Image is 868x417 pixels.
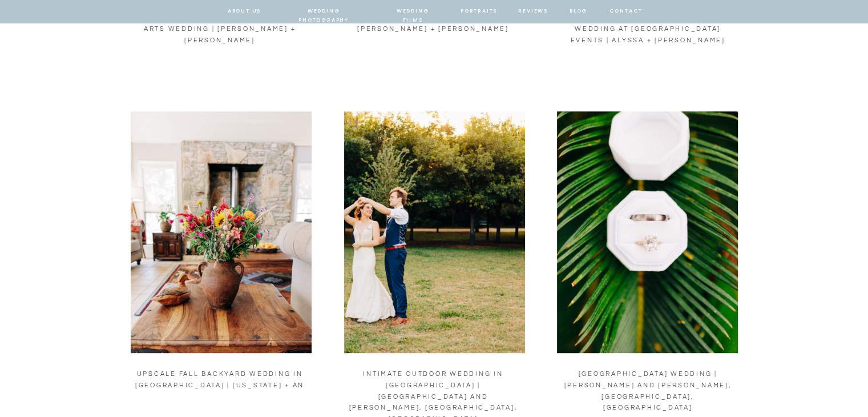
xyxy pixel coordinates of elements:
[282,6,366,17] a: wedding photography
[564,371,732,411] a: [GEOGRAPHIC_DATA] Wedding | [PERSON_NAME] and [PERSON_NAME], [GEOGRAPHIC_DATA], [GEOGRAPHIC_DATA]
[228,6,261,17] a: about us
[386,6,440,17] a: wedding films
[570,14,725,43] a: Cozy [US_STATE] Hill Country Wedding at [GEOGRAPHIC_DATA] Events | Alyssa + [PERSON_NAME]
[357,14,509,32] a: Japanese Tea Garden Wedding | [PERSON_NAME] + [PERSON_NAME]
[518,6,548,17] a: reviews
[568,6,589,17] a: blog
[135,371,304,388] a: Upscale Fall Backyard Wedding in [GEOGRAPHIC_DATA] | [US_STATE] + An
[137,14,303,43] a: Boulder Museum of Contemporary Arts Wedding | [PERSON_NAME] + [PERSON_NAME]
[609,6,641,17] a: contact
[461,6,498,17] a: portraits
